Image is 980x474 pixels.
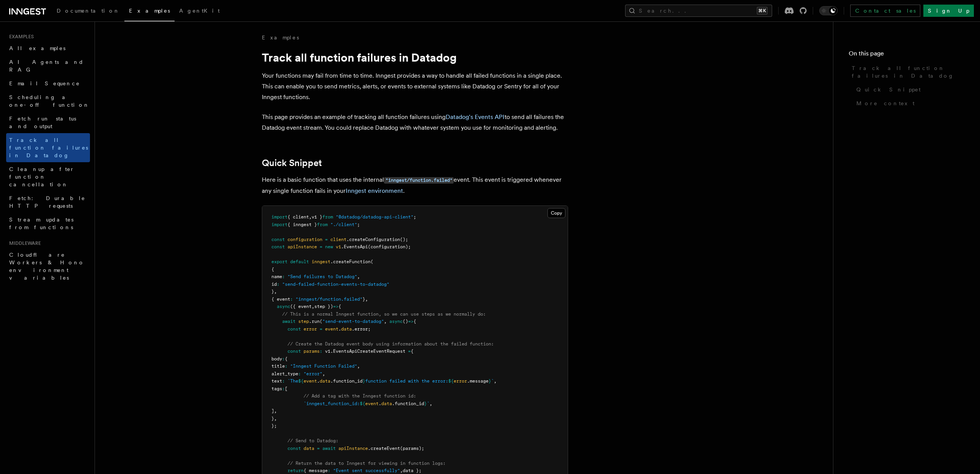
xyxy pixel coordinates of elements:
[852,64,965,80] span: Track all function failures in Datadog
[317,378,320,384] span: .
[357,222,360,227] span: ;
[448,378,454,384] span: ${
[271,259,287,264] span: export
[320,326,322,332] span: =
[400,468,403,473] span: ,
[290,259,309,264] span: default
[357,274,360,279] span: ,
[341,326,352,332] span: data
[9,137,88,158] span: Track all function failures in Datadog
[262,158,322,168] a: Quick Snippet
[282,311,486,317] span: // This is a normal Inngest function, so we can use steps as we normally do:
[328,468,330,473] span: :
[262,174,568,196] p: Here is a basic function that uses the internal event. This event is triggered whenever any singl...
[360,401,365,406] span: ${
[271,356,282,362] span: body
[271,214,287,220] span: import
[357,363,360,369] span: ,
[262,112,568,133] p: This page provides an example of tracking all function failures using to send all failures the Da...
[312,304,314,309] span: ,
[6,55,90,77] a: AI Agents and RAG
[368,244,411,249] span: (configuration);
[290,304,312,309] span: ({ event
[325,244,333,249] span: new
[494,378,497,384] span: ,
[287,244,317,249] span: apiInstance
[384,176,454,183] a: "inngest/function.failed"
[271,423,277,428] span: };
[262,70,568,103] p: Your functions may fail from time to time. Inngest provides a way to handle all failed functions ...
[287,274,357,279] span: "Send failures to Datadog"
[298,319,309,324] span: step
[9,252,85,281] span: Cloudflare Workers & Hono environment variables
[317,446,320,451] span: =
[262,50,568,64] h1: Track all function failures in Datadog
[6,112,90,133] a: Fetch run status and output
[287,237,322,242] span: configuration
[336,214,413,220] span: "@datadog/datadog-api-client"
[317,222,328,227] span: from
[488,378,491,384] span: }
[9,166,75,187] span: Cleanup after function cancellation
[271,296,290,302] span: { event
[271,378,282,384] span: text
[325,349,330,354] span: v1
[365,378,448,384] span: function failed with the error:
[304,371,322,376] span: "error"
[271,244,285,249] span: const
[9,59,84,73] span: AI Agents and RAG
[346,187,403,194] a: Inngest environment
[330,222,357,227] span: "./client"
[849,49,965,61] h4: On this page
[304,378,317,384] span: event
[341,244,368,249] span: .EventsApi
[403,468,421,473] span: data };
[6,162,90,191] a: Cleanup after function cancellation
[413,214,416,220] span: ;
[287,468,304,473] span: return
[849,61,965,83] a: Track all function failures in Datadog
[320,378,330,384] span: data
[6,34,34,40] span: Examples
[330,259,371,264] span: .createFunction
[274,289,277,294] span: ,
[400,237,408,242] span: ();
[304,401,360,406] span: `inngest_function_id:
[325,326,338,332] span: event
[262,34,299,41] a: Examples
[6,248,90,285] a: Cloudflare Workers & Hono environment variables
[338,304,341,309] span: {
[271,267,274,272] span: {
[6,213,90,234] a: Stream updates from functions
[129,8,170,14] span: Examples
[856,99,915,107] span: More context
[365,296,368,302] span: ,
[413,319,416,324] span: {
[175,2,224,21] a: AgentKit
[384,177,454,184] code: "inngest/function.failed"
[427,401,430,406] span: `
[365,401,379,406] span: event
[9,94,90,108] span: Scheduling a one-off function
[304,393,416,399] span: // Add a tag with the Inngest function id:
[333,304,338,309] span: =>
[330,378,363,384] span: .function_id
[330,349,333,354] span: .
[853,83,965,96] a: Quick Snippet
[336,244,341,249] span: v1
[271,237,285,242] span: const
[304,349,320,354] span: params
[6,133,90,162] a: Track all function failures in Datadog
[282,356,285,362] span: :
[467,378,488,384] span: .message
[285,356,287,362] span: {
[322,319,384,324] span: "send-event-to-datadog"
[923,5,974,17] a: Sign Up
[322,214,333,220] span: from
[179,8,220,14] span: AgentKit
[454,378,467,384] span: error
[9,45,65,51] span: All examples
[853,96,965,110] a: More context
[304,468,328,473] span: { message
[287,341,494,347] span: // Create the Datadog event body using information about the failed function:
